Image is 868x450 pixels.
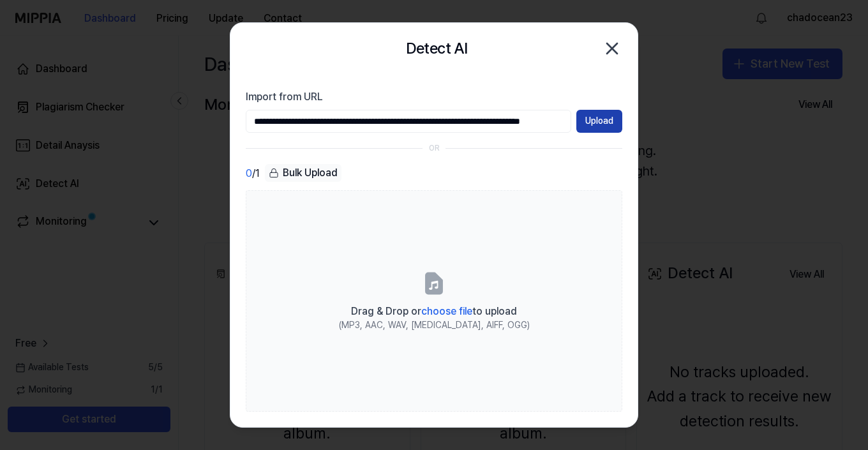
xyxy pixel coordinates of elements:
[246,166,252,181] span: 0
[576,110,622,133] button: Upload
[406,36,468,61] h2: Detect AI
[265,164,341,183] button: Bulk Upload
[421,305,472,317] span: choose file
[339,319,530,332] div: (MP3, AAC, WAV, [MEDICAL_DATA], AIFF, OGG)
[246,89,622,105] label: Import from URL
[246,164,260,183] div: / 1
[265,164,341,182] div: Bulk Upload
[429,143,440,154] div: OR
[351,305,517,317] span: Drag & Drop or to upload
